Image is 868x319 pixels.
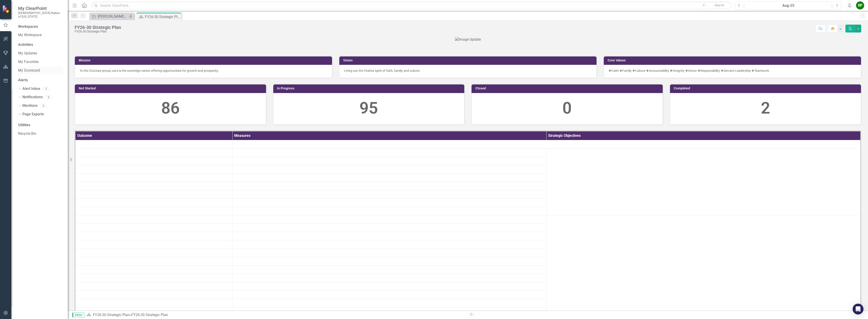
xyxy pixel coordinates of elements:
[45,95,52,99] div: 0
[745,1,832,9] button: Aug-25
[18,78,63,83] div: Alerts
[343,59,594,62] h3: Vision
[708,2,731,9] button: Search
[853,304,863,314] div: Open Intercom Messenger
[2,5,10,13] img: ClearPoint Strategy
[42,87,50,91] div: 2
[87,312,465,318] div: »
[674,87,859,90] h3: Completed
[18,59,63,65] a: My Favorites
[80,97,261,120] div: 86
[75,30,121,33] div: FY26-30 Strategic Plan
[746,3,830,8] div: Aug-25
[90,14,128,19] a: [PERSON_NAME] SO's
[18,24,38,29] div: Workspaces
[22,103,38,108] a: Mentions
[18,123,63,128] div: Utilities
[22,86,40,91] a: Alert Inbox
[18,131,63,136] a: Recycle Bin
[455,37,481,42] img: Image Update
[80,69,219,72] span: To the Choctaw proud, ours is the sovereign nation offering opportunities for growth and prosperity.
[18,6,63,11] span: My ClearPoint
[856,1,864,9] button: KP
[18,51,63,56] a: My Updates
[145,14,180,20] div: FY26-30 Strategic Plan
[79,59,330,62] h3: Mission
[98,14,128,19] div: [PERSON_NAME] SO's
[18,68,63,73] a: My Scorecard
[608,59,859,62] h3: Core Values
[277,87,462,90] h3: In Progress
[18,11,63,19] small: [DEMOGRAPHIC_DATA] Nation of [US_STATE]
[131,313,168,317] div: FY26-30 Strategic Plan
[278,97,460,120] div: 95
[40,104,47,108] div: 0
[18,42,63,47] div: Activities
[92,2,732,9] input: Search ClearPoint...
[22,112,44,117] a: Page Exports
[75,25,121,30] div: FY26-30 Strategic Plan
[18,33,63,38] a: My Workspace
[72,313,84,317] span: Editor
[344,69,420,72] span: Living out the Chahta spirit of faith, family, and culture.
[79,87,264,90] h3: Not Started
[93,313,130,317] a: FY26-30 Strategic Plan
[476,97,658,120] div: 0
[22,95,43,100] a: Notifications
[609,68,856,73] p: ❖Faith ❖Family ❖Culture ❖Accountability ❖Integrity ❖Honor ❖Responsibility ❖Servant Leadership ❖Te...
[715,3,724,7] span: Search
[675,97,856,120] div: 2
[475,87,660,90] h3: Closed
